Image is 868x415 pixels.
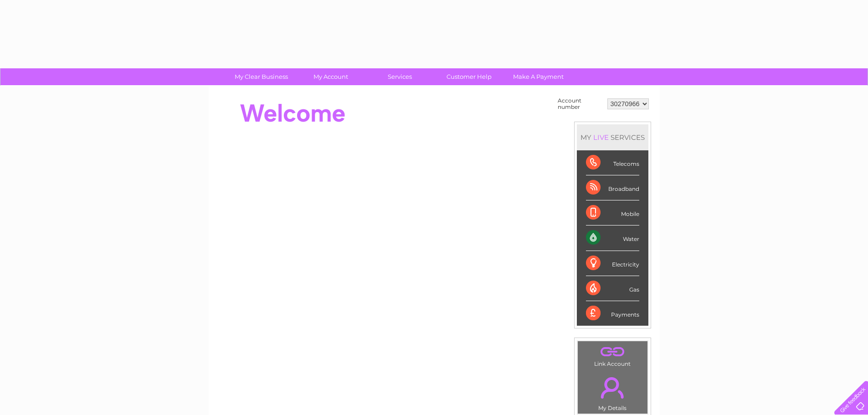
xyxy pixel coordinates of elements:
div: Telecoms [586,150,639,175]
div: Gas [586,276,639,301]
div: Broadband [586,175,639,200]
div: Payments [586,301,639,326]
td: Account number [555,95,605,113]
td: My Details [577,369,648,414]
div: Electricity [586,251,639,276]
a: Make A Payment [501,68,576,85]
div: Mobile [586,200,639,225]
div: LIVE [591,133,611,142]
a: My Account [293,68,368,85]
td: Link Account [577,341,648,369]
a: . [580,343,645,359]
a: Customer Help [431,68,507,85]
a: My Clear Business [224,68,299,85]
a: . [580,372,645,404]
div: MY SERVICES [577,124,648,150]
a: Services [362,68,437,85]
div: Water [586,225,639,251]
